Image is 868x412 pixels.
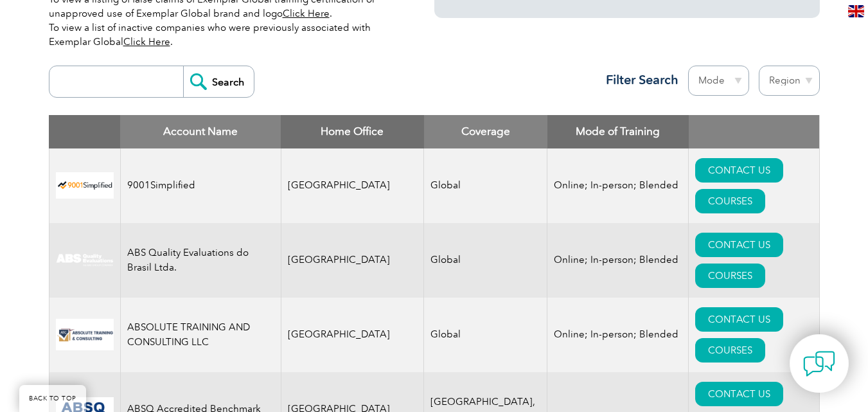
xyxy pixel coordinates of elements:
td: Online; In-person; Blended [547,148,689,223]
a: COURSES [695,264,765,288]
img: contact-chat.png [803,348,835,380]
th: Home Office: activate to sort column ascending [281,115,424,148]
img: c92924ac-d9bc-ea11-a814-000d3a79823d-logo.jpg [56,253,114,267]
td: [GEOGRAPHIC_DATA] [281,298,424,372]
td: 9001Simplified [120,148,281,223]
td: Global [424,298,547,372]
th: Mode of Training: activate to sort column ascending [547,115,689,148]
a: Click Here [283,8,330,19]
td: ABS Quality Evaluations do Brasil Ltda. [120,223,281,298]
th: Account Name: activate to sort column descending [120,115,281,148]
a: COURSES [695,338,765,363]
input: Search [183,66,254,97]
img: 16e092f6-eadd-ed11-a7c6-00224814fd52-logo.png [56,319,114,350]
a: BACK TO TOP [19,385,86,412]
a: CONTACT US [695,382,783,406]
img: 37c9c059-616f-eb11-a812-002248153038-logo.png [56,172,114,199]
img: en [848,5,864,17]
h3: Filter Search [598,72,678,88]
td: ABSOLUTE TRAINING AND CONSULTING LLC [120,298,281,372]
a: CONTACT US [695,233,783,257]
th: : activate to sort column ascending [689,115,819,148]
a: CONTACT US [695,158,783,183]
a: Click Here [123,36,170,48]
td: Online; In-person; Blended [547,298,689,372]
td: Online; In-person; Blended [547,223,689,298]
td: Global [424,148,547,223]
td: Global [424,223,547,298]
a: CONTACT US [695,307,783,332]
td: [GEOGRAPHIC_DATA] [281,223,424,298]
a: COURSES [695,189,765,213]
td: [GEOGRAPHIC_DATA] [281,148,424,223]
th: Coverage: activate to sort column ascending [424,115,547,148]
